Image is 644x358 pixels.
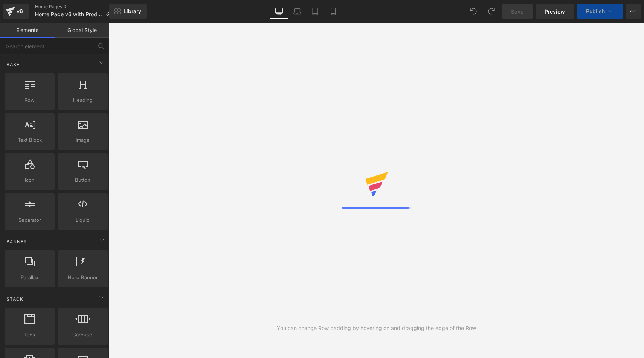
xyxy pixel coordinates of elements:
a: Preview [536,4,574,19]
span: Tabs [7,331,52,339]
a: Global Style [55,23,109,38]
span: Home Page v6 with Product [35,11,102,17]
span: Parallax [7,273,52,281]
span: Library [124,8,141,15]
a: v6 [3,4,29,19]
button: Undo [466,4,481,19]
button: More [626,4,641,19]
span: Save [511,8,523,15]
button: Publish [577,4,623,19]
span: Carousel [60,331,105,339]
a: Laptop [288,4,306,19]
div: v6 [15,6,24,16]
span: Base [6,61,20,68]
a: Home Pages [35,4,116,10]
a: Tablet [306,4,324,19]
span: Image [60,136,105,144]
span: Row [7,96,52,104]
span: Banner [6,238,28,245]
div: You can change Row padding by hovering on and dragging the edge of the Row [277,324,476,332]
span: Hero Banner [60,273,105,281]
span: Separator [7,216,52,224]
span: Stack [6,295,24,303]
button: Redo [484,4,499,19]
span: Button [60,176,105,184]
span: Liquid [60,216,105,224]
span: Heading [60,96,105,104]
span: Icon [7,176,52,184]
a: Mobile [324,4,342,19]
a: Desktop [270,4,288,19]
span: Publish [586,8,605,14]
span: Text Block [7,136,52,144]
a: New Library [109,4,147,19]
span: Preview [545,8,565,15]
